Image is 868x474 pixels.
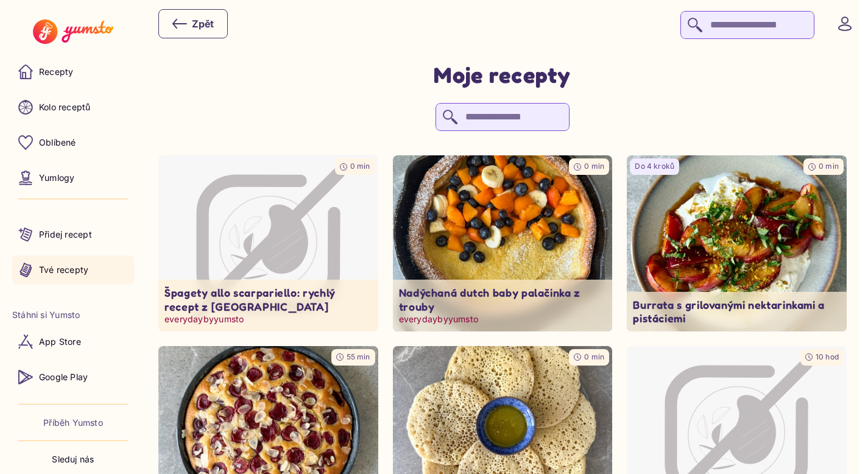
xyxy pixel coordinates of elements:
[158,155,378,331] a: Image not available0 minŠpagety allo scarpariello: rychlý recept z [GEOGRAPHIC_DATA]everydaybyyumsto
[347,352,370,361] span: 55 min
[12,363,134,392] a: Google Play
[434,61,571,88] h1: Moje recepty
[158,155,378,331] div: Image not available
[584,352,604,361] span: 0 min
[158,9,228,38] button: Zpět
[12,255,134,285] a: Tvé recepty
[12,128,134,157] a: Oblíbené
[12,93,134,122] a: Kolo receptů
[12,220,134,249] a: Přidej recept
[39,228,92,241] p: Přidej recept
[12,309,134,321] li: Stáhni si Yumsto
[584,161,604,171] span: 0 min
[627,155,847,331] img: undefined
[39,66,73,78] p: Recepty
[12,327,134,356] a: App Store
[393,155,613,331] a: undefined0 minNadýchaná dutch baby palačinka z troubyeverydaybyyumsto
[393,155,613,331] img: undefined
[627,155,847,331] a: undefinedDo 4 kroků0 minBurrata s grilovanými nektarinkami a pistáciemi
[43,417,103,429] a: Příběh Yumsto
[52,453,94,465] p: Sleduj nás
[816,352,839,361] span: 10 hod
[172,16,214,31] div: Zpět
[39,264,88,276] p: Tvé recepty
[350,161,370,171] span: 0 min
[633,298,841,325] p: Burrata s grilovanými nektarinkami a pistáciemi
[164,313,372,325] p: everydaybyyumsto
[12,163,134,193] a: Yumlogy
[164,286,372,313] p: Špagety allo scarpariello: rychlý recept z [GEOGRAPHIC_DATA]
[39,136,76,149] p: Oblíbené
[39,172,74,184] p: Yumlogy
[33,19,113,44] img: Yumsto logo
[819,161,839,171] span: 0 min
[399,286,607,313] p: Nadýchaná dutch baby palačinka z trouby
[39,101,91,113] p: Kolo receptů
[12,57,134,87] a: Recepty
[39,336,81,348] p: App Store
[39,371,88,383] p: Google Play
[635,161,674,172] p: Do 4 kroků
[399,313,607,325] p: everydaybyyumsto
